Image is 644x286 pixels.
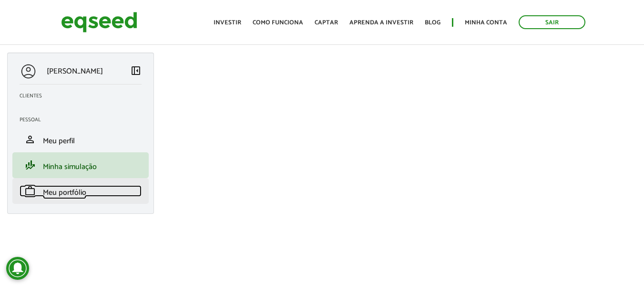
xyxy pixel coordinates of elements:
a: Blog [425,20,440,26]
li: Meu portfólio [12,178,149,204]
a: workMeu portfólio [20,185,142,197]
span: Minha simulação [43,160,97,173]
span: Meu portfólio [43,186,86,199]
h2: Pessoal [20,117,149,123]
span: person [24,134,36,145]
img: EqSeed [61,10,137,35]
a: Sair [519,15,585,29]
a: finance_modeMinha simulação [20,159,142,171]
span: work [24,185,36,197]
span: finance_mode [24,159,36,171]
a: Como funciona [253,20,303,26]
a: personMeu perfil [20,134,142,145]
h2: Clientes [20,93,149,99]
li: Meu perfil [12,127,149,152]
a: Investir [214,20,241,26]
li: Minha simulação [12,152,149,178]
a: Aprenda a investir [349,20,413,26]
span: left_panel_close [130,65,142,76]
a: Captar [315,20,338,26]
span: Meu perfil [43,135,75,148]
p: [PERSON_NAME] [47,67,103,76]
a: Minha conta [465,20,507,26]
a: Colapsar menu [130,65,142,78]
